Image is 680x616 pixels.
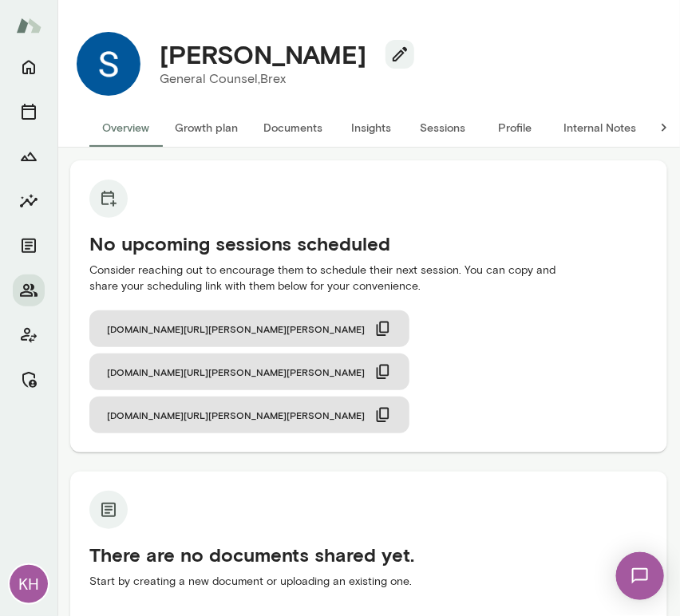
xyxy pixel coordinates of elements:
button: Client app [13,319,45,351]
div: KH [10,565,48,603]
span: [DOMAIN_NAME][URL][PERSON_NAME][PERSON_NAME] [107,322,365,335]
p: Start by creating a new document or uploading an existing one. [89,574,648,590]
button: [DOMAIN_NAME][URL][PERSON_NAME][PERSON_NAME] [89,353,409,390]
button: Sessions [407,109,479,147]
img: Sumit Mallick [77,32,140,96]
h5: No upcoming sessions scheduled [89,231,648,256]
button: Growth plan [162,109,251,147]
span: [DOMAIN_NAME][URL][PERSON_NAME][PERSON_NAME] [107,365,365,378]
h4: [PERSON_NAME] [160,39,366,69]
button: Growth Plan [13,140,45,172]
button: Insights [13,185,45,217]
button: Manage [13,364,45,396]
button: [DOMAIN_NAME][URL][PERSON_NAME][PERSON_NAME] [89,310,409,347]
button: [DOMAIN_NAME][URL][PERSON_NAME][PERSON_NAME] [89,397,409,433]
button: Profile [479,109,551,147]
button: Sessions [13,96,45,128]
button: Home [13,51,45,83]
p: General Counsel, Brex [160,69,401,89]
img: Mento [16,10,42,41]
h5: There are no documents shared yet. [89,542,648,567]
button: Overview [89,109,162,147]
button: Internal Notes [551,109,649,147]
p: Consider reaching out to encourage them to schedule their next session. You can copy and share yo... [89,263,648,294]
span: [DOMAIN_NAME][URL][PERSON_NAME][PERSON_NAME] [107,409,365,421]
button: Documents [13,230,45,262]
button: Insights [335,109,407,147]
button: Members [13,274,45,306]
button: Documents [251,109,335,147]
